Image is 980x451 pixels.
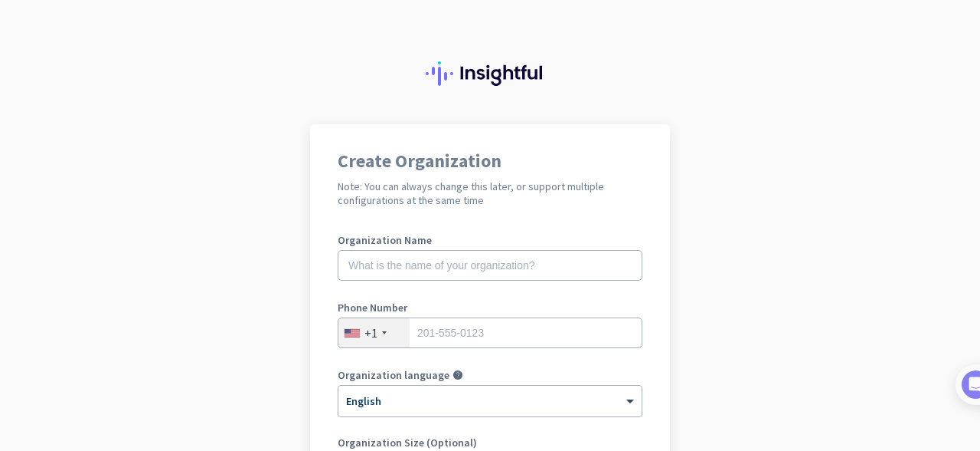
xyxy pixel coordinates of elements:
[338,318,642,348] input: 201-555-0123
[338,152,642,170] h1: Create Organization
[364,325,377,341] div: +1
[338,437,642,448] label: Organization Size (Optional)
[452,370,463,380] i: help
[338,235,642,245] label: Organization Name
[426,61,554,86] img: Insightful
[338,370,449,380] label: Organization language
[338,250,642,281] input: What is the name of your organization?
[338,302,642,313] label: Phone Number
[338,179,642,207] h2: Note: You can always change this later, or support multiple configurations at the same time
